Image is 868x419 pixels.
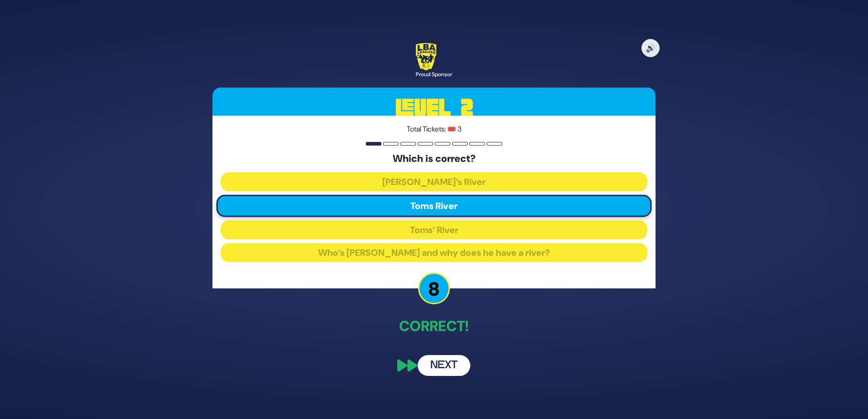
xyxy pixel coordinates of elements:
h5: Which is correct? [221,153,647,165]
div: Proud Sponsor [416,70,452,78]
img: LBA [416,43,436,70]
button: [PERSON_NAME]’s River [221,172,647,191]
h3: Level 2 [212,88,656,128]
p: Total Tickets: 🎟️ 3 [221,124,647,135]
button: Next [418,355,470,376]
button: Who’s [PERSON_NAME] and why does he have a river? [221,243,647,262]
button: Toms’ River [221,220,647,239]
p: Correct! [212,315,656,337]
button: Toms River [217,195,652,217]
p: 8 [418,273,450,304]
button: 🔊 [641,39,660,57]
